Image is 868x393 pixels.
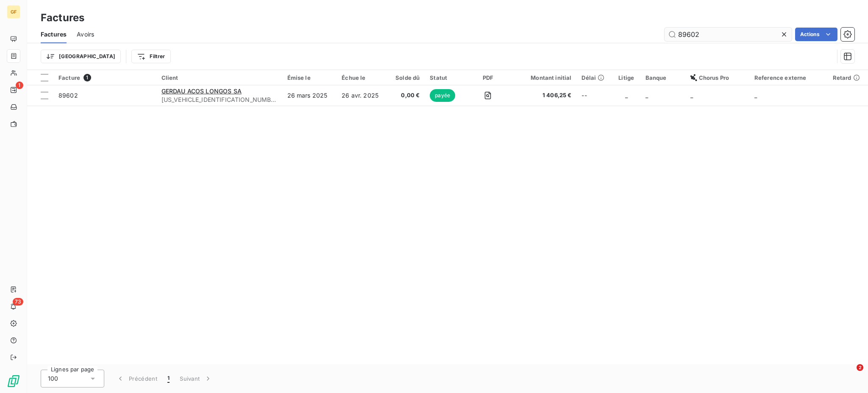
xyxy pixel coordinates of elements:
[167,374,170,383] span: 1
[515,74,571,81] div: Montant initial
[161,87,242,95] span: GERDAU ACOS LONGOS SA
[41,10,84,25] h3: Factures
[857,364,863,371] span: 2
[161,74,277,81] div: Client
[430,74,460,81] div: Statut
[471,74,506,81] div: PDF
[58,74,80,81] span: Facture
[833,74,863,81] div: Retard
[515,91,571,100] span: 1 406,25 €
[754,74,823,81] div: Reference externe
[58,92,78,99] span: 89602
[161,95,277,104] span: [US_VEHICLE_IDENTIFICATION_NUMBER]
[13,298,23,306] span: 73
[576,85,612,106] td: --
[795,28,837,41] button: Actions
[48,374,58,383] span: 100
[342,74,382,81] div: Échue le
[645,74,680,81] div: Banque
[430,89,455,102] span: payée
[645,92,648,99] span: _
[282,85,337,106] td: 26 mars 2025
[618,74,635,81] div: Litige
[754,92,757,99] span: _
[16,81,23,89] span: 1
[665,28,792,41] input: Rechercher
[839,364,860,385] iframe: Intercom live chat
[111,370,162,387] button: Précédent
[392,74,420,81] div: Solde dû
[131,50,170,63] button: Filtrer
[690,92,693,99] span: _
[581,74,607,81] div: Délai
[175,370,217,387] button: Suivant
[41,30,67,39] span: Factures
[77,30,94,39] span: Avoirs
[337,85,387,106] td: 26 avr. 2025
[41,50,121,63] button: [GEOGRAPHIC_DATA]
[162,370,175,387] button: 1
[7,5,20,19] div: GF
[690,74,744,81] div: Chorus Pro
[83,74,91,81] span: 1
[625,92,628,99] span: _
[287,74,332,81] div: Émise le
[392,91,420,100] span: 0,00 €
[7,374,20,388] img: Logo LeanPay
